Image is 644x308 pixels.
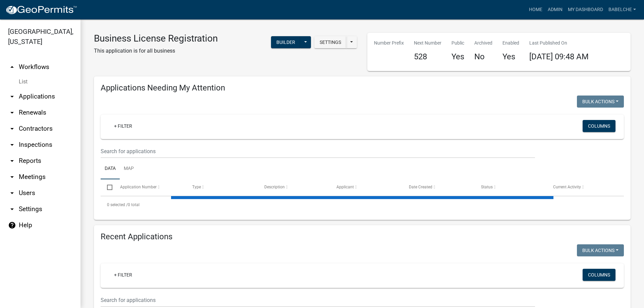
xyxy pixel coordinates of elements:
[8,189,16,197] i: arrow_drop_down
[101,179,113,195] datatable-header-cell: Select
[8,221,16,229] i: help
[101,232,624,242] h4: Recent Applications
[565,3,606,16] a: My Dashboard
[8,63,16,71] i: arrow_drop_up
[120,158,138,180] a: Map
[101,83,624,93] h4: Applications Needing My Attention
[414,40,441,47] p: Next Number
[577,244,624,256] button: Bulk Actions
[547,179,619,195] datatable-header-cell: Current Activity
[186,179,258,195] datatable-header-cell: Type
[606,3,639,16] a: babelche
[583,120,615,132] button: Columns
[264,185,285,189] span: Description
[8,173,16,181] i: arrow_drop_down
[109,269,138,281] a: + Filter
[545,3,565,16] a: Admin
[475,179,547,195] datatable-header-cell: Status
[502,40,519,47] p: Enabled
[481,185,493,189] span: Status
[94,47,218,55] p: This application is for all business
[94,33,218,44] h3: Business License Registration
[474,40,492,47] p: Archived
[374,40,404,47] p: Number Prefix
[529,52,589,61] span: [DATE] 09:48 AM
[409,185,432,189] span: Date Created
[451,52,464,62] h4: Yes
[402,179,474,195] datatable-header-cell: Date Created
[107,202,128,207] span: 0 selected /
[314,36,346,48] button: Settings
[8,205,16,213] i: arrow_drop_down
[330,179,402,195] datatable-header-cell: Applicant
[8,125,16,133] i: arrow_drop_down
[583,269,615,281] button: Columns
[529,40,589,47] p: Last Published On
[414,52,441,62] h4: 528
[474,52,492,62] h4: No
[577,96,624,108] button: Bulk Actions
[8,109,16,117] i: arrow_drop_down
[192,185,201,189] span: Type
[336,185,354,189] span: Applicant
[101,158,120,180] a: Data
[526,3,545,16] a: Home
[109,120,138,132] a: + Filter
[271,36,301,48] button: Builder
[113,179,185,195] datatable-header-cell: Application Number
[101,196,624,213] div: 0 total
[502,52,519,62] h4: Yes
[553,185,581,189] span: Current Activity
[8,93,16,101] i: arrow_drop_down
[8,141,16,149] i: arrow_drop_down
[8,157,16,165] i: arrow_drop_down
[101,293,535,307] input: Search for applications
[120,185,157,189] span: Application Number
[451,40,464,47] p: Public
[101,144,535,158] input: Search for applications
[258,179,330,195] datatable-header-cell: Description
